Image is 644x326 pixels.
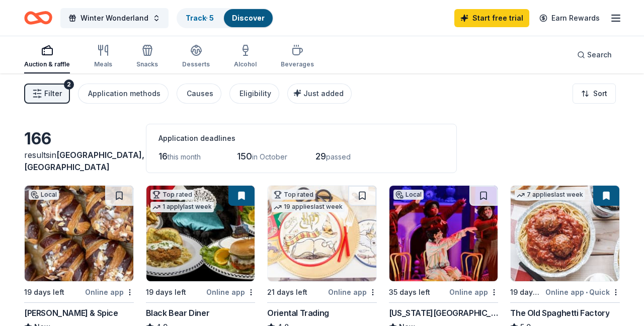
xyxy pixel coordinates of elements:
[24,40,70,73] button: Auction & raffle
[146,186,255,281] img: Image for Black Bear Diner
[389,286,430,298] div: 35 days left
[239,88,271,100] div: Eligibility
[328,286,377,298] div: Online app
[29,190,59,200] div: Local
[303,89,344,98] span: Just added
[586,288,588,296] span: •
[146,307,210,319] div: Black Bear Diner
[168,152,201,161] span: this month
[85,286,134,298] div: Online app
[150,202,214,212] div: 1 apply last week
[587,49,612,61] span: Search
[229,84,279,104] button: Eligibility
[24,286,64,298] div: 19 days left
[80,12,148,24] span: Winter Wonderland
[393,190,424,200] div: Local
[234,60,257,68] div: Alcohol
[510,307,609,319] div: The Old Spaghetti Factory
[177,84,221,104] button: Causes
[60,8,169,28] button: Winter Wonderland
[186,14,214,22] a: Track· 5
[158,132,444,144] div: Application deadlines
[206,286,255,298] div: Online app
[569,45,620,65] button: Search
[25,186,133,281] img: Image for Baker & Spice
[24,150,144,172] span: [GEOGRAPHIC_DATA], [GEOGRAPHIC_DATA]
[146,286,186,298] div: 19 days left
[94,60,112,68] div: Meals
[24,149,134,173] div: results
[267,286,307,298] div: 21 days left
[187,88,213,100] div: Causes
[268,186,376,281] img: Image for Oriental Trading
[64,79,74,90] div: 2
[24,129,134,149] div: 166
[389,307,499,319] div: [US_STATE][GEOGRAPHIC_DATA]
[449,286,498,298] div: Online app
[136,40,158,73] button: Snacks
[136,60,158,68] div: Snacks
[287,84,352,104] button: Just added
[281,40,314,73] button: Beverages
[44,88,62,100] span: Filter
[24,60,70,68] div: Auction & raffle
[545,286,620,298] div: Online app Quick
[573,84,616,104] button: Sort
[150,190,194,200] div: Top rated
[24,84,70,104] button: Filter2
[389,186,498,281] img: Image for Oregon Children's Theatre
[24,150,144,172] span: in
[24,6,52,30] a: Home
[267,307,329,319] div: Oriental Trading
[94,40,112,73] button: Meals
[326,152,351,161] span: passed
[237,151,252,161] span: 150
[182,60,210,68] div: Desserts
[515,190,585,200] div: 7 applies last week
[232,14,265,22] a: Discover
[454,9,529,27] a: Start free trial
[511,186,619,281] img: Image for The Old Spaghetti Factory
[252,152,287,161] span: in October
[182,40,210,73] button: Desserts
[78,84,169,104] button: Application methods
[177,8,274,28] button: Track· 5Discover
[24,307,118,319] div: [PERSON_NAME] & Spice
[272,190,315,200] div: Top rated
[158,151,168,161] span: 16
[88,88,160,100] div: Application methods
[315,151,326,161] span: 29
[234,40,257,73] button: Alcohol
[533,9,606,27] a: Earn Rewards
[593,88,607,100] span: Sort
[272,202,345,212] div: 19 applies last week
[510,286,543,298] div: 19 days left
[281,60,314,68] div: Beverages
